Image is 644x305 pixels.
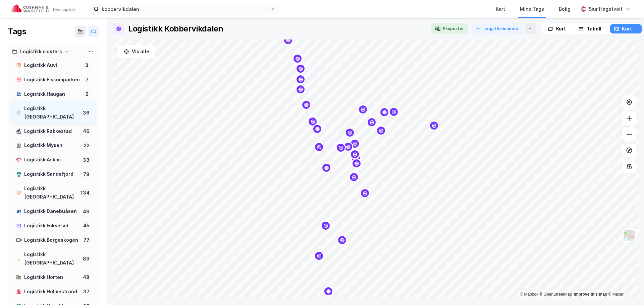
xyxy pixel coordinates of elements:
div: Map marker [379,107,389,117]
a: Logistikk Holmestrand37 [12,285,95,299]
div: Map marker [323,286,333,296]
div: Logistikk Haugan [24,90,80,98]
div: Map marker [336,143,346,153]
div: Logistikk clusters [20,48,62,56]
a: Improve this map [574,292,607,297]
div: 2 [83,90,91,98]
div: Map marker [337,235,347,245]
div: Map marker [343,142,353,152]
div: 3 [83,61,91,69]
div: Map marker [296,64,306,74]
button: Legg til eiendom [471,23,523,34]
div: Tags [8,26,26,37]
div: Map marker [296,74,306,84]
div: 89 [82,255,91,263]
div: Map marker [283,35,293,45]
div: Map marker [321,163,331,173]
button: Eksporter [431,23,468,34]
div: Map marker [292,54,303,64]
div: Kart [496,5,505,13]
div: Logistikk [GEOGRAPHIC_DATA] [24,250,79,267]
div: 45 [82,222,91,230]
div: Map marker [308,117,318,127]
div: Tabell [587,25,601,33]
img: cushman-wakefield-realkapital-logo.202ea83816669bd177139c58696a8fa1.svg [11,4,74,14]
div: Kort [556,25,566,33]
a: OpenStreetMap [540,292,572,297]
a: Logistikk Haugan2 [12,87,95,101]
div: Map marker [301,100,311,110]
div: Logistikk Danebuåsen [24,207,79,216]
div: Logistikk Sandefjord [24,170,79,178]
canvas: Map [113,40,639,298]
div: Map marker [350,139,360,149]
a: Logistikk [GEOGRAPHIC_DATA]89 [12,248,95,270]
div: 46 [82,127,91,135]
div: Map marker [350,149,360,159]
div: Kart [622,25,632,33]
div: Map marker [360,188,370,198]
div: Logistikk Rakkestad [24,127,79,136]
div: Logistikk Kobbervikdalen [128,23,223,34]
div: Map marker [312,124,322,134]
div: 22 [82,142,91,150]
a: Logistikk Mysen22 [12,139,95,152]
input: Søk på adresse, matrikkel, gårdeiere, leietakere eller personer [99,4,270,14]
div: Map marker [296,84,306,94]
div: Logistikk Auvi [24,61,80,70]
a: Logistikk [GEOGRAPHIC_DATA]36 [12,102,95,124]
div: Logistikk Mysen [24,141,79,150]
div: 77 [82,236,91,244]
a: Logistikk Fokserød45 [12,219,95,233]
div: 134 [79,189,91,197]
div: Map marker [352,158,362,168]
a: Logistikk Rakkestad46 [12,125,95,138]
div: Bolig [559,5,571,13]
a: Logistikk Auvi3 [12,59,95,72]
div: 7 [83,76,91,84]
div: Map marker [314,251,324,261]
div: 46 [82,208,91,216]
a: Maxar [608,292,624,297]
div: Map marker [429,121,439,131]
a: Logistikk Fiskumparken7 [12,73,95,87]
a: Logistikk Horten48 [12,271,95,284]
div: Map marker [358,104,368,115]
a: Mapbox [520,292,538,297]
div: Map marker [389,107,399,117]
a: Logistikk Sandefjord78 [12,167,95,181]
div: Map marker [349,172,359,182]
a: Logistikk Danebuåsen46 [12,205,95,218]
div: 48 [82,273,91,281]
a: Logistikk Askim33 [12,153,95,167]
div: 33 [82,156,91,164]
div: Logistikk Holmestrand [24,288,79,296]
div: Map marker [321,221,331,231]
div: 37 [82,288,91,296]
div: 36 [82,109,91,117]
img: Z [623,229,636,242]
div: Kontrollprogram for chat [610,273,644,305]
div: Map marker [367,117,377,127]
button: Vis alle [118,45,155,58]
div: Logistikk Horten [24,273,79,282]
div: Map marker [376,126,386,136]
div: Mine Tags [520,5,544,13]
div: Logistikk Askim [24,156,79,164]
div: Logistikk Borgeskogen [24,236,79,244]
div: Logistikk [GEOGRAPHIC_DATA] [24,104,79,121]
div: Map marker [314,142,324,152]
div: Map marker [345,128,355,138]
div: Logistikk Fokserød [24,222,79,230]
a: Logistikk Borgeskogen77 [12,233,95,247]
a: Logistikk [GEOGRAPHIC_DATA]134 [12,182,95,204]
iframe: Chat Widget [610,273,644,305]
div: Logistikk Fiskumparken [24,76,80,84]
div: Logistikk [GEOGRAPHIC_DATA] [24,184,76,201]
div: Sjur Høgetveit [589,5,623,13]
div: 78 [82,170,91,178]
